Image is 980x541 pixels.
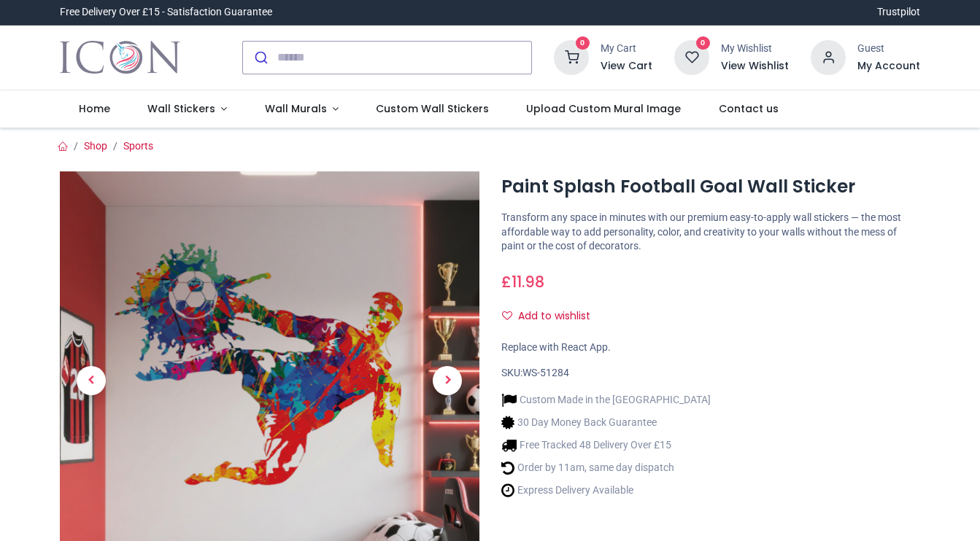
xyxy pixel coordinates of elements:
a: Logo of Icon Wall Stickers [60,37,180,78]
button: Add to wishlistAdd to wishlist [501,304,603,329]
div: My Wishlist [721,42,789,56]
div: Guest [857,42,920,56]
a: Wall Stickers [128,90,246,128]
span: Previous [77,366,106,395]
span: 11.98 [512,271,544,292]
button: Submit [243,42,277,74]
sup: 0 [696,36,710,50]
li: Free Tracked 48 Delivery Over £15 [501,437,711,453]
a: Shop [84,140,107,152]
li: Order by 11am, same day dispatch [501,460,711,475]
a: View Wishlist [721,59,789,74]
h1: Paint Splash Football Goal Wall Sticker [501,174,921,199]
span: £ [501,271,544,292]
span: Home [79,101,110,116]
span: Wall Murals [265,101,327,116]
sup: 0 [576,36,590,50]
div: SKU: [501,366,921,381]
a: 0 [674,50,709,62]
a: Next [416,234,479,527]
span: Upload Custom Mural Image [526,101,681,116]
a: Wall Murals [246,90,358,128]
li: 30 Day Money Back Guarantee [501,415,711,430]
a: 0 [554,50,589,62]
a: Sports [123,140,153,152]
i: Add to wishlist [502,311,512,321]
span: Next [433,366,462,395]
a: Previous [60,234,123,527]
img: Icon Wall Stickers [60,37,180,78]
div: Replace with React App. [501,340,921,355]
a: View Cart [601,59,652,74]
span: Custom Wall Stickers [376,101,489,116]
p: Transform any space in minutes with our premium easy-to-apply wall stickers — the most affordable... [501,211,921,254]
a: Trustpilot [877,5,920,20]
div: My Cart [601,42,652,56]
div: Free Delivery Over £15 - Satisfaction Guarantee [60,5,272,20]
span: Wall Stickers [147,101,215,116]
span: Contact us [719,101,779,116]
a: My Account [857,59,920,74]
li: Custom Made in the [GEOGRAPHIC_DATA] [501,392,711,408]
span: WS-51284 [522,367,569,378]
li: Express Delivery Available [501,483,711,498]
